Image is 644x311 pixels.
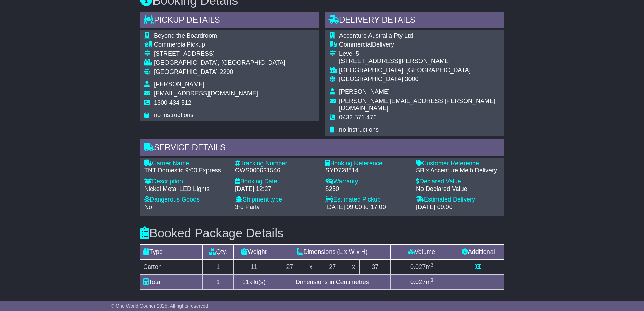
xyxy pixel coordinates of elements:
span: No [144,204,152,210]
div: Shipment type [235,196,319,204]
td: kilo(s) [234,274,274,289]
div: Booking Reference [325,160,409,167]
span: Beyond the Boardroom [154,32,217,39]
td: 1 [203,259,234,274]
td: Qty. [203,244,234,259]
div: Nickel Metal LED Lights [144,185,228,193]
td: Type [140,244,203,259]
div: Carrier Name [144,160,228,167]
span: no instructions [339,126,379,133]
span: 3rd Party [235,204,260,210]
div: SB x Accenture Melb Delivery [416,167,500,174]
div: Declared Value [416,178,500,185]
span: 0.027 [410,278,426,285]
div: [DATE] 09:00 to 17:00 [325,204,409,211]
div: $250 [325,185,409,193]
div: Estimated Delivery [416,196,500,204]
div: Level 5 [339,50,500,58]
div: Warranty [325,178,409,185]
span: [EMAIL_ADDRESS][DOMAIN_NAME] [154,90,258,97]
div: Dangerous Goods [144,196,228,204]
td: 27 [274,259,305,274]
span: 11 [242,278,249,285]
td: m [391,259,453,274]
td: 11 [234,259,274,274]
div: Service Details [140,139,504,158]
div: Description [144,178,228,185]
div: [GEOGRAPHIC_DATA], [GEOGRAPHIC_DATA] [339,67,500,74]
span: [PERSON_NAME] [339,88,390,95]
td: 37 [360,259,391,274]
div: Tracking Number [235,160,319,167]
div: Delivery [339,41,500,49]
div: OWS000631546 [235,167,319,174]
div: TNT Domestic 9:00 Express [144,167,228,174]
span: 3000 [405,76,418,82]
div: Customer Reference [416,160,500,167]
span: 0432 571 476 [339,114,377,121]
div: No Declared Value [416,185,500,193]
span: [PERSON_NAME][EMAIL_ADDRESS][PERSON_NAME][DOMAIN_NAME] [339,98,495,112]
div: Delivery Details [325,12,504,30]
td: Dimensions in Centimetres [274,274,391,289]
span: Commercial [339,41,372,48]
td: Carton [140,259,203,274]
span: 1300 434 512 [154,99,191,106]
span: [PERSON_NAME] [154,81,204,88]
div: [STREET_ADDRESS][PERSON_NAME] [339,57,500,65]
div: Booking Date [235,178,319,185]
td: x [305,259,317,274]
td: 27 [317,259,348,274]
td: m [391,274,453,289]
span: 2290 [219,68,233,75]
div: Estimated Pickup [325,196,409,204]
div: Pickup Details [140,12,319,30]
span: no instructions [154,112,193,118]
td: Weight [234,244,274,259]
div: [DATE] 09:00 [416,204,500,211]
div: SYD728814 [325,167,409,174]
h3: Booked Package Details [140,226,504,240]
div: [GEOGRAPHIC_DATA], [GEOGRAPHIC_DATA] [154,59,285,67]
span: [GEOGRAPHIC_DATA] [154,68,218,75]
span: Accenture Australia Pty Ltd [339,32,413,39]
td: Dimensions (L x W x H) [274,244,391,259]
span: Commercial [154,41,187,48]
div: Pickup [154,41,285,49]
td: Additional [453,244,504,259]
td: 1 [203,274,234,289]
span: [GEOGRAPHIC_DATA] [339,76,403,82]
td: Volume [391,244,453,259]
td: x [348,259,360,274]
span: 0.027 [410,263,426,270]
div: [DATE] 12:27 [235,185,319,193]
span: © One World Courier 2025. All rights reserved. [111,303,210,309]
td: Total [140,274,203,289]
div: [STREET_ADDRESS] [154,50,285,58]
sup: 3 [431,277,433,283]
sup: 3 [431,262,433,268]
